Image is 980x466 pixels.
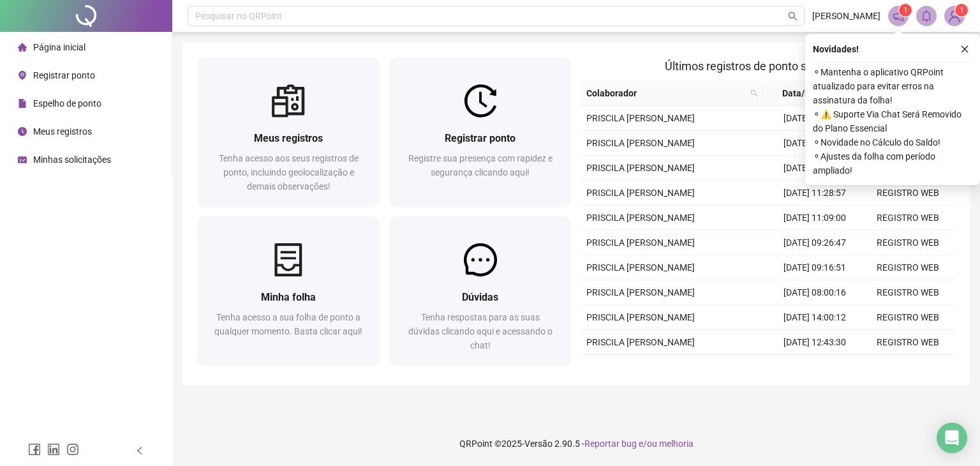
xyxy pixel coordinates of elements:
span: ⚬ Ajustes da folha com período ampliado! [813,149,972,177]
span: ⚬ ⚠️ Suporte Via Chat Será Removido do Plano Essencial [813,107,972,135]
span: Novidades ! [813,42,859,56]
span: ⚬ Mantenha o aplicativo QRPoint atualizado para evitar erros na assinatura da folha! [813,65,972,107]
span: close [960,45,969,54]
div: Open Intercom Messenger [937,423,967,453]
span: ⚬ Novidade no Cálculo do Saldo! [813,135,972,149]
